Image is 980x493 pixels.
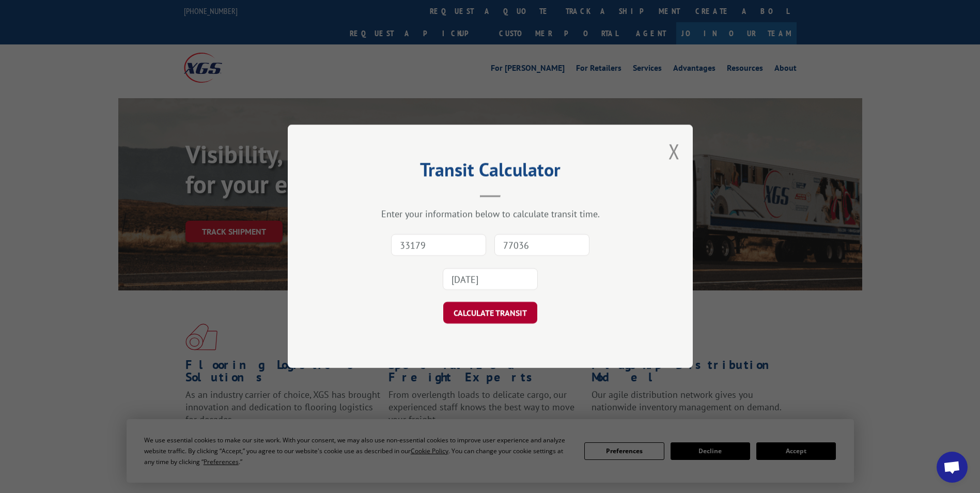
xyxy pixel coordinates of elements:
h2: Transit Calculator [339,162,641,182]
button: Close modal [668,137,680,165]
button: CALCULATE TRANSIT [443,302,537,324]
input: Tender Date [443,269,538,290]
input: Origin Zip [391,235,486,256]
div: Enter your information below to calculate transit time. [339,208,641,220]
input: Dest. Zip [494,235,589,256]
div: Open chat [937,452,968,483]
